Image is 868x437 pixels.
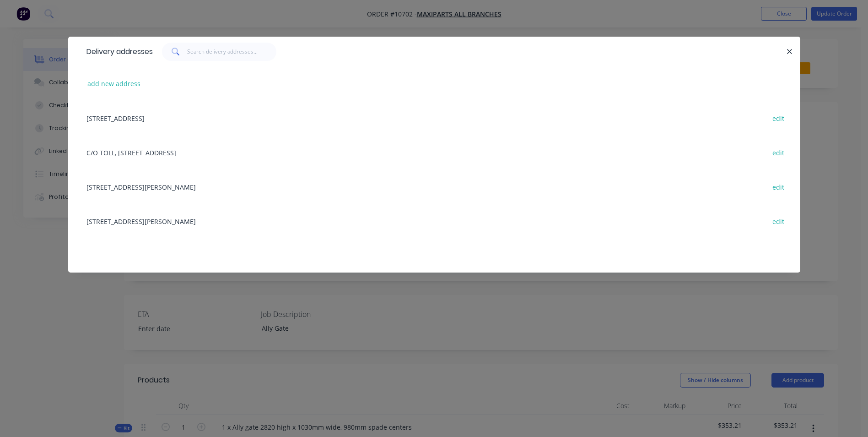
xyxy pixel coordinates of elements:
div: [STREET_ADDRESS] [82,101,787,135]
input: Search delivery addresses... [187,43,276,61]
button: edit [768,215,789,227]
button: edit [768,180,789,193]
button: add new address [83,77,146,90]
button: edit [768,112,789,124]
div: C/O TOLL, [STREET_ADDRESS] [82,135,787,169]
button: edit [768,146,789,158]
div: Delivery addresses [82,37,153,66]
div: [STREET_ADDRESS][PERSON_NAME] [82,204,787,238]
div: [STREET_ADDRESS][PERSON_NAME] [82,169,787,204]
